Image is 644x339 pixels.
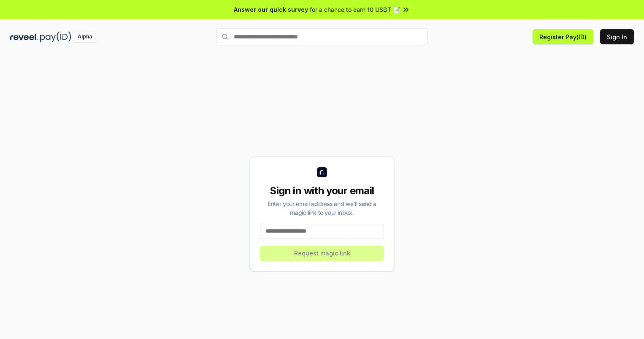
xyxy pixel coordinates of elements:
div: Sign in with your email [260,184,384,198]
button: Register Pay(ID) [533,29,593,44]
img: logo_small [317,167,327,177]
span: for a chance to earn 10 USDT 📝 [310,5,400,14]
div: Enter your email address and we’ll send a magic link to your inbox. [260,199,384,217]
img: reveel_dark [10,32,38,42]
img: pay_id [40,32,71,42]
button: Sign In [600,29,634,44]
div: Alpha [73,32,97,42]
span: Answer our quick survey [234,5,308,14]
